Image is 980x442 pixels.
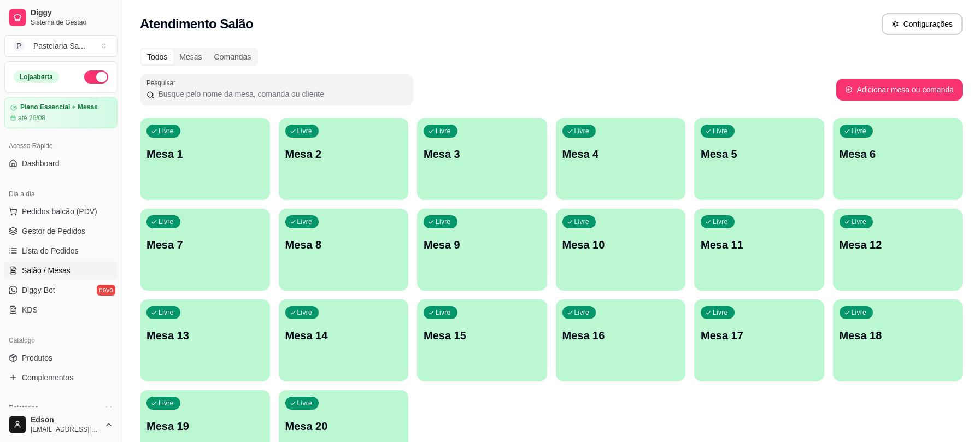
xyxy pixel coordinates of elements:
p: Livre [159,127,174,135]
button: LivreMesa 7 [140,209,270,291]
a: Gestor de Pedidos [4,222,118,240]
button: LivreMesa 5 [694,118,824,200]
button: LivreMesa 2 [279,118,409,200]
button: Edson[EMAIL_ADDRESS][DOMAIN_NAME] [4,411,118,438]
p: Mesa 11 [701,237,818,252]
p: Mesa 13 [146,328,263,343]
p: Livre [436,308,451,317]
p: Mesa 16 [562,328,679,343]
span: Produtos [22,352,52,363]
p: Mesa 14 [285,328,402,343]
span: Diggy Bot [22,285,55,296]
a: Lista de Pedidos [4,242,118,260]
p: Mesa 17 [701,328,818,343]
p: Livre [436,217,451,226]
a: Plano Essencial + Mesasaté 26/08 [4,97,118,128]
button: Pedidos balcão (PDV) [4,203,118,220]
button: LivreMesa 13 [140,299,270,381]
p: Livre [852,308,867,317]
p: Livre [159,217,174,226]
p: Livre [713,217,728,226]
p: Mesa 8 [285,237,402,252]
p: Mesa 10 [562,237,679,252]
p: Mesa 18 [840,328,956,343]
p: Mesa 12 [840,237,956,252]
div: Todos [141,49,173,64]
p: Livre [713,308,728,317]
span: Relatórios [9,404,38,412]
p: Livre [852,127,867,135]
p: Livre [574,308,590,317]
p: Mesa 3 [424,146,541,162]
a: Produtos [4,349,118,367]
span: P [14,40,25,51]
span: Complementos [22,372,73,383]
label: Pesquisar [146,78,179,87]
p: Mesa 2 [285,146,402,162]
p: Livre [574,127,590,135]
button: LivreMesa 9 [417,209,547,291]
span: Lista de Pedidos [22,245,79,256]
button: Alterar Status [84,70,108,84]
p: Mesa 6 [840,146,956,162]
p: Livre [574,217,590,226]
p: Mesa 1 [146,146,263,162]
a: Dashboard [4,155,118,172]
button: LivreMesa 18 [833,299,963,381]
button: Configurações [882,13,963,35]
p: Livre [713,127,728,135]
article: até 26/08 [18,114,45,122]
p: Mesa 5 [701,146,818,162]
button: LivreMesa 17 [694,299,824,381]
div: Comandas [208,49,257,64]
button: LivreMesa 1 [140,118,270,200]
span: Gestor de Pedidos [22,226,85,237]
span: Dashboard [22,158,60,169]
button: Adicionar mesa ou comanda [836,79,963,101]
button: LivreMesa 8 [279,209,409,291]
a: Complementos [4,369,118,386]
div: Loja aberta [14,71,59,83]
h2: Atendimento Salão [140,15,253,33]
p: Mesa 15 [424,328,541,343]
button: LivreMesa 11 [694,209,824,291]
p: Livre [852,217,867,226]
p: Mesa 9 [424,237,541,252]
a: Salão / Mesas [4,262,118,279]
button: LivreMesa 12 [833,209,963,291]
span: Pedidos balcão (PDV) [22,206,97,217]
p: Mesa 19 [146,419,263,434]
span: Diggy [31,8,113,18]
div: Mesas [173,49,208,64]
p: Livre [436,127,451,135]
span: KDS [22,304,38,315]
span: Sistema de Gestão [31,18,113,27]
span: [EMAIL_ADDRESS][DOMAIN_NAME] [31,425,100,434]
a: KDS [4,301,118,319]
p: Livre [297,308,313,317]
button: Select a team [4,35,118,57]
button: LivreMesa 3 [417,118,547,200]
button: LivreMesa 6 [833,118,963,200]
p: Livre [159,308,174,317]
div: Catálogo [4,332,118,349]
input: Pesquisar [155,89,407,99]
span: Salão / Mesas [22,265,71,276]
p: Livre [159,399,174,408]
button: LivreMesa 16 [556,299,686,381]
button: LivreMesa 15 [417,299,547,381]
p: Mesa 7 [146,237,263,252]
span: Edson [31,415,100,425]
p: Mesa 4 [562,146,679,162]
article: Plano Essencial + Mesas [20,103,98,111]
a: DiggySistema de Gestão [4,4,118,31]
button: LivreMesa 14 [279,299,409,381]
button: LivreMesa 4 [556,118,686,200]
div: Pastelaria Sa ... [33,40,85,51]
p: Livre [297,127,313,135]
button: LivreMesa 10 [556,209,686,291]
p: Livre [297,217,313,226]
div: Dia a dia [4,185,118,203]
p: Mesa 20 [285,419,402,434]
div: Acesso Rápido [4,137,118,155]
